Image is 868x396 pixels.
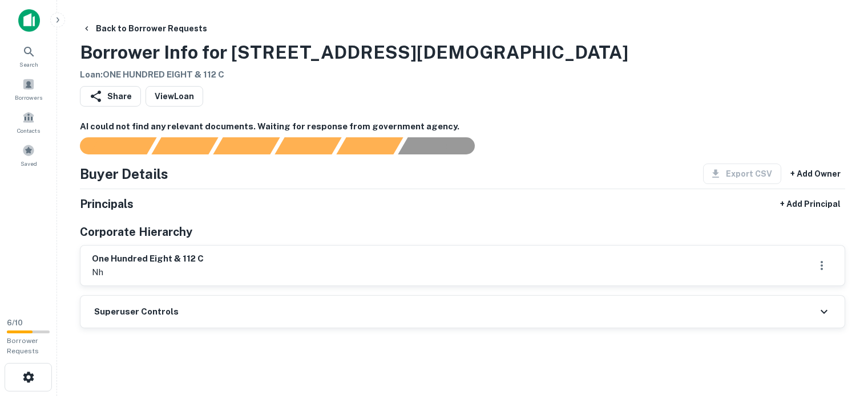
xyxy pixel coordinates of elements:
[3,140,54,170] a: Saved
[3,40,54,71] a: Search
[21,159,37,168] span: Saved
[811,305,868,360] iframe: Chat Widget
[3,74,54,104] a: Borrowers
[146,86,203,107] a: ViewLoan
[80,120,845,133] h6: AI could not find any relevant documents. Waiting for response from government agency.
[92,252,204,266] h6: one hundred eight & 112 c
[94,305,179,319] h6: Superuser Controls
[213,137,280,154] div: Documents found, AI parsing details...
[786,164,845,184] button: + Add Owner
[80,39,628,66] h3: Borrower Info for [STREET_ADDRESS][DEMOGRAPHIC_DATA]
[151,137,218,154] div: Your request is received and processing...
[398,137,488,154] div: AI fulfillment process complete.
[19,60,38,69] span: Search
[15,93,42,102] span: Borrowers
[80,195,134,213] h5: Principals
[80,68,628,81] h6: Loan : ONE HUNDRED EIGHT & 112 C
[336,137,403,154] div: Principals found, still searching for contact information. This may take time...
[66,137,152,154] div: Sending borrower request to AI...
[80,86,141,107] button: Share
[78,18,212,39] button: Back to Borrower Requests
[7,319,23,327] span: 6 / 10
[80,223,192,240] h5: Corporate Hierarchy
[92,266,204,279] p: nh
[17,126,40,135] span: Contacts
[274,137,341,154] div: Principals found, AI now looking for contact information...
[3,107,54,137] a: Contacts
[80,164,168,184] h4: Buyer Details
[776,194,845,214] button: + Add Principal
[18,9,40,32] img: capitalize-icon.png
[7,337,39,355] span: Borrower Requests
